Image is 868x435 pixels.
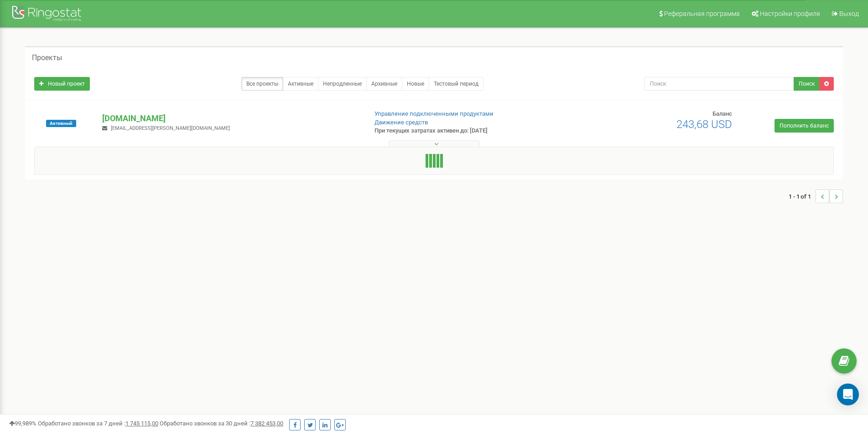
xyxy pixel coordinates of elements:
span: Выход [839,10,859,17]
span: Реферальная программа [664,10,740,17]
input: Поиск [644,77,794,91]
a: Архивные [366,77,402,91]
a: Тестовый период [429,77,483,91]
span: Обработано звонков за 30 дней : [160,420,283,427]
a: Все проекты [241,77,283,91]
p: [DOMAIN_NAME] [102,113,359,124]
a: Новые [402,77,429,91]
span: 243,68 USD [676,118,732,131]
div: Open Intercom Messenger [837,384,859,405]
button: Поиск [794,77,820,91]
span: Баланс [712,110,732,117]
a: Новый проект [34,77,90,91]
a: Управление подключенными продуктами [374,110,494,117]
span: [EMAIL_ADDRESS][PERSON_NAME][DOMAIN_NAME] [111,125,230,131]
a: Пополнить баланс [774,119,834,133]
span: Обработано звонков за 7 дней : [38,420,158,427]
p: При текущих затратах активен до: [DATE] [374,127,564,135]
span: Активный [46,120,76,127]
a: Движение средств [374,119,428,126]
a: Активные [283,77,318,91]
a: Непродленные [318,77,367,91]
span: 1 - 1 of 1 [789,189,816,203]
span: 99,989% [9,420,36,427]
span: Настройки профиля [760,10,820,17]
u: 7 382 453,00 [250,420,283,427]
nav: ... [789,180,843,212]
h5: Проекты [32,54,62,62]
u: 1 745 115,00 [125,420,158,427]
